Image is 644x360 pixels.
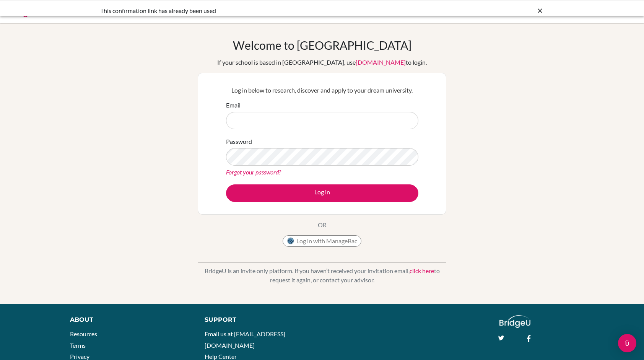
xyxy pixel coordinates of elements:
[70,315,187,324] div: About
[499,315,530,328] img: logo_white@2x-f4f0deed5e89b7ecb1c2cc34c3e3d731f90f0f143d5ea2071677605dd97b5244.png
[618,334,636,352] div: Open Intercom Messenger
[283,235,361,247] button: Log in with ManageBac
[318,220,327,230] p: OR
[226,184,418,202] button: Log in
[410,267,434,274] a: click here
[205,353,237,360] a: Help Center
[70,330,97,337] a: Resources
[226,101,241,110] label: Email
[205,330,285,349] a: Email us at [EMAIL_ADDRESS][DOMAIN_NAME]
[226,137,252,146] label: Password
[205,315,314,324] div: Support
[100,6,429,15] div: This confirmation link has already been used
[217,58,427,67] div: If your school is based in [GEOGRAPHIC_DATA], use to login.
[198,266,446,285] p: BridgeU is an invite only platform. If you haven’t received your invitation email, to request it ...
[70,353,89,360] a: Privacy
[70,342,86,349] a: Terms
[233,38,411,52] h1: Welcome to [GEOGRAPHIC_DATA]
[356,59,406,66] a: [DOMAIN_NAME]
[226,168,281,176] a: Forgot your password?
[226,86,418,95] p: Log in below to research, discover and apply to your dream university.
